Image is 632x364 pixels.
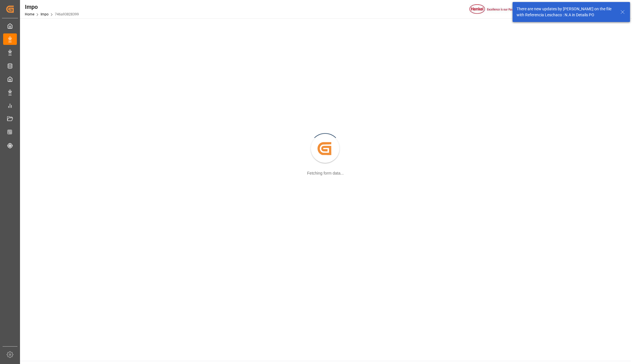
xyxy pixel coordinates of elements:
[41,12,49,16] a: Impo
[25,3,79,11] div: Impo
[517,6,615,18] div: There are new updates by [PERSON_NAME] on the file with Referencia Leschaco : N.A in Details PO
[469,4,517,14] img: Henkel%20logo.jpg_1689854090.jpg
[307,170,344,176] div: Fetching form data...
[25,12,34,16] a: Home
